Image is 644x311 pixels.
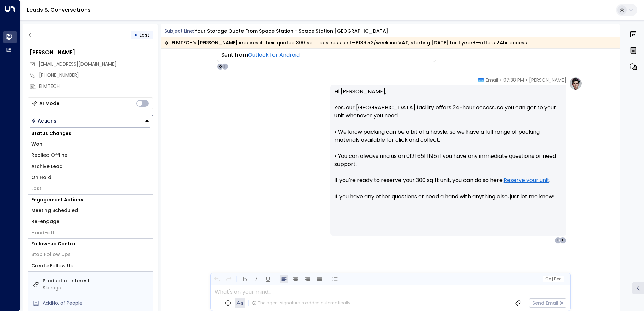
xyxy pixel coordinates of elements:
[39,100,59,107] div: AI Mode
[31,141,42,148] span: Won
[39,72,153,79] div: [PHONE_NUMBER]
[334,88,562,209] p: Hi [PERSON_NAME], Yes, our [GEOGRAPHIC_DATA] facility offers 24-hour access, so you can get to yo...
[31,229,55,236] span: Hand-off
[31,251,71,258] span: Stop Follow Ups
[222,63,228,70] div: I
[27,6,91,14] a: Leads & Conversations
[31,174,51,181] span: On Hold
[30,48,153,57] div: [PERSON_NAME]
[486,77,498,83] span: Email
[213,275,221,283] button: Undo
[31,163,63,170] span: Archive Lead
[31,152,67,159] span: Replied Offline
[39,61,117,68] span: info@elmtech.co.uk
[31,207,78,214] span: Meeting Scheduled
[31,262,74,269] span: Create Follow Up
[140,32,149,38] span: Lost
[248,51,300,59] a: Outlook for Android
[28,195,153,205] h1: Engagement Actions
[552,277,553,281] span: |
[31,185,41,192] span: Lost
[504,176,549,184] a: Reserve your unit
[28,128,153,139] h1: Status Changes
[555,237,561,244] div: T
[31,218,59,225] span: Re-engage
[43,284,150,291] div: Storage
[559,237,566,244] div: I
[526,77,527,83] span: •
[252,300,350,306] div: The agent signature is added automatically
[164,28,194,34] span: Subject Line:
[39,83,153,90] div: ELMTECH
[503,77,524,83] span: 07:38 PM
[542,276,564,282] button: Cc|Bcc
[221,51,431,59] div: Sent from
[134,29,137,41] div: •
[164,39,527,46] div: ELMTECH's [PERSON_NAME] inquires if their quoted 300 sq ft business unit—£136.52/week inc VAT, st...
[39,61,117,67] span: [EMAIL_ADDRESS][DOMAIN_NAME]
[195,28,388,35] div: Your storage quote from Space Station - Space Station [GEOGRAPHIC_DATA]
[217,63,224,70] div: O
[28,115,153,127] div: Button group with a nested menu
[569,77,582,90] img: profile-logo.png
[500,77,502,83] span: •
[28,115,153,127] button: Actions
[224,275,233,283] button: Redo
[545,277,561,281] span: Cc Bcc
[529,77,566,83] span: [PERSON_NAME]
[43,300,150,307] div: AddNo. of People
[43,277,150,284] label: Product of Interest
[31,118,56,124] div: Actions
[28,239,153,249] h1: Follow-up Control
